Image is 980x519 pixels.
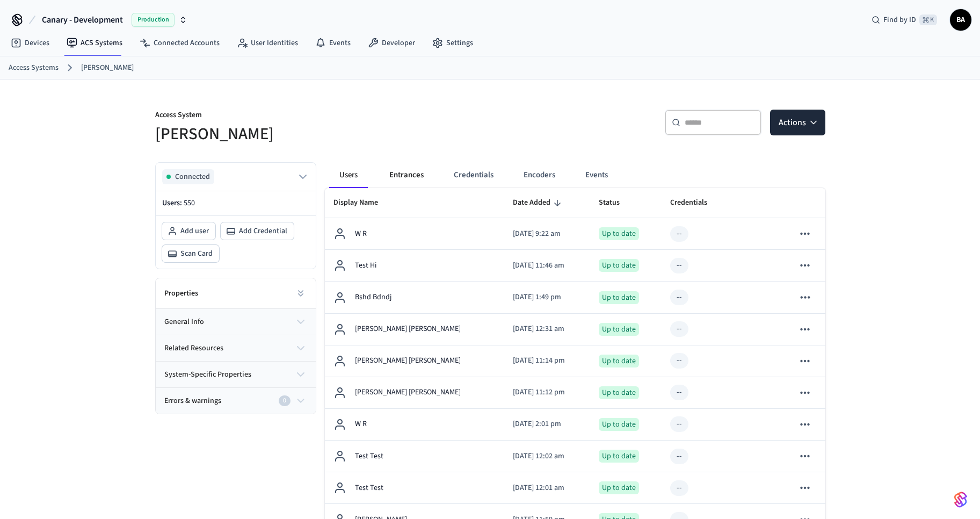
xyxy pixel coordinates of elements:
div: Up to date [599,355,639,367]
span: Scan Card [180,248,213,259]
h5: [PERSON_NAME] [155,123,484,145]
button: related resources [156,335,316,361]
span: related resources [164,343,223,354]
div: Up to date [599,291,639,304]
a: Developer [359,33,424,53]
div: -- [677,292,682,303]
p: [DATE] 9:22 am [513,228,582,240]
div: Up to date [599,450,639,463]
a: Settings [424,33,482,53]
button: system-specific properties [156,362,316,387]
a: Access Systems [9,62,59,74]
div: -- [677,482,682,494]
span: Add user [180,226,209,236]
p: W R [355,228,367,240]
button: Connected [162,169,309,184]
div: -- [677,419,682,430]
a: Devices [2,33,58,53]
span: Credentials [670,194,721,211]
button: Actions [770,110,825,135]
p: Access System [155,110,484,123]
button: Errors & warnings0 [156,388,316,414]
p: [DATE] 2:01 pm [513,419,582,430]
span: Status [599,194,634,211]
a: ACS Systems [58,33,131,53]
a: Events [307,33,359,53]
div: Find by ID⌘ K [863,10,946,30]
span: Canary - Development [42,13,123,26]
h2: Properties [164,288,198,299]
button: Events [577,162,616,188]
p: Test Hi [355,260,376,271]
p: [DATE] 11:46 am [513,260,582,271]
p: [DATE] 12:31 am [513,323,582,335]
span: Display Name [333,194,392,211]
span: system-specific properties [164,369,251,380]
img: SeamLogoGradient.69752ec5.svg [954,491,967,508]
button: Credentials [445,162,502,188]
div: -- [677,387,682,398]
div: Up to date [599,259,639,272]
span: Find by ID [883,15,916,25]
p: [PERSON_NAME] [PERSON_NAME] [355,323,461,335]
button: Users [329,162,368,188]
span: Date Added [513,194,564,211]
div: Up to date [599,227,639,240]
div: -- [677,228,682,240]
button: Entrances [381,162,432,188]
span: BA [951,10,970,30]
div: -- [677,323,682,335]
p: [DATE] 1:49 pm [513,292,582,303]
span: 550 [184,198,195,208]
div: -- [677,451,682,462]
button: Add user [162,222,215,240]
p: Users: [162,198,309,209]
p: W R [355,419,367,430]
div: Up to date [599,418,639,431]
button: Add Credential [221,222,294,240]
span: ⌘ K [919,15,937,25]
p: Test Test [355,482,383,494]
span: Production [132,13,175,27]
span: Errors & warnings [164,395,221,407]
span: Add Credential [239,226,287,236]
p: [DATE] 12:01 am [513,482,582,494]
div: Up to date [599,386,639,399]
button: Scan Card [162,245,219,262]
div: 0 [279,395,291,406]
div: Up to date [599,481,639,494]
p: Test Test [355,451,383,462]
button: BA [950,9,971,31]
div: Up to date [599,323,639,336]
a: User Identities [228,33,307,53]
p: [DATE] 11:14 pm [513,355,582,366]
p: [DATE] 11:12 pm [513,387,582,398]
button: Encoders [515,162,564,188]
p: [PERSON_NAME] [PERSON_NAME] [355,387,461,398]
a: Connected Accounts [131,33,228,53]
a: [PERSON_NAME] [81,62,134,74]
span: Connected [175,171,210,182]
p: [PERSON_NAME] [PERSON_NAME] [355,355,461,366]
p: [DATE] 12:02 am [513,451,582,462]
div: -- [677,260,682,271]
div: -- [677,355,682,366]
p: Bshd Bdndj [355,292,391,303]
button: general info [156,309,316,335]
span: general info [164,316,204,328]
